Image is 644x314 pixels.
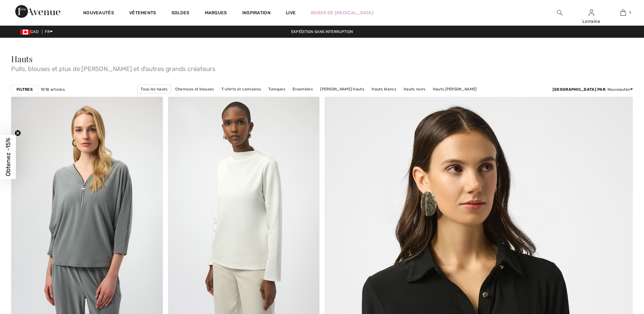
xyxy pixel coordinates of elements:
[317,85,367,93] a: [PERSON_NAME] Hauts
[311,10,373,16] a: Robes de [MEDICAL_DATA]
[400,85,428,93] a: Hauts noirs
[265,85,288,93] a: Tuniques
[589,9,594,16] img: Mes infos
[11,53,33,64] span: Hauts
[83,10,114,17] a: Nouveautés
[4,138,12,176] span: Obtenez -15%
[20,29,41,34] span: CAD
[137,85,171,94] a: Tous les hauts
[289,85,316,93] a: Ensembles
[430,85,480,93] a: Hauts [PERSON_NAME]
[172,85,217,93] a: Chemises et blouses
[553,87,633,92] div: : Nouveautés
[15,5,60,18] img: 1ère Avenue
[15,130,21,136] button: Close teaser
[17,87,33,92] strong: Filtres
[629,10,631,16] span: 1
[171,10,190,17] a: Soldes
[41,87,65,92] span: 1018 articles
[557,9,562,16] img: recherche
[576,18,607,25] div: Lorraine
[20,29,30,35] img: Canadian Dollar
[621,9,626,16] img: Mon panier
[553,87,605,92] strong: [GEOGRAPHIC_DATA] par
[242,10,271,17] span: Inspiration
[129,10,156,17] a: Vêtements
[205,10,227,17] a: Marques
[368,85,399,93] a: Hauts blancs
[45,29,53,34] span: FR
[286,10,296,16] a: Live
[218,85,264,93] a: T-shirts et camisoles
[589,10,594,16] a: Se connecter
[607,9,639,16] a: 1
[11,63,633,72] span: Pulls, blouses et plus de [PERSON_NAME] et d'autres grands créateurs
